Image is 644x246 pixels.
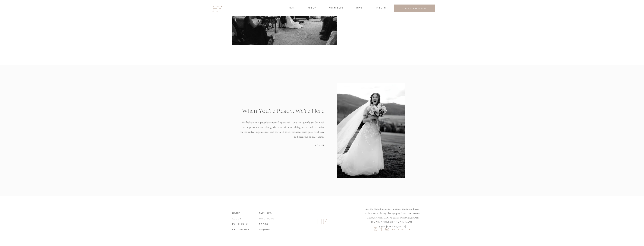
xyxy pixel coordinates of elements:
[306,215,339,226] a: HF
[288,7,295,10] a: home
[391,227,412,231] a: BACK TO TOP
[232,217,254,220] a: ABOUT
[232,222,254,225] a: PORTFOLIO
[239,120,325,140] p: We believe in a people-centered approach—one that gently guides with calm presence and thoughtful...
[259,211,281,215] a: FAMILIES
[329,7,343,10] a: portfolio
[259,228,281,231] a: INQUIRE
[239,107,325,116] h1: When You’re Ready, We’re Here
[359,207,427,226] p: Imagery rooted in feeling, nuance, and truth. Luxury destination wedding photography from coast t...
[376,7,386,10] a: INQUIRE
[212,3,222,14] a: HF
[314,144,324,146] a: INQUIRE
[397,7,432,9] a: REQUEST A PROPOSAL
[356,7,363,10] a: INFO
[308,7,316,10] a: about
[232,228,254,231] a: EXPERIENCE
[259,222,281,225] a: PRESS
[232,211,254,215] a: HOME
[259,217,281,220] a: INTERIORS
